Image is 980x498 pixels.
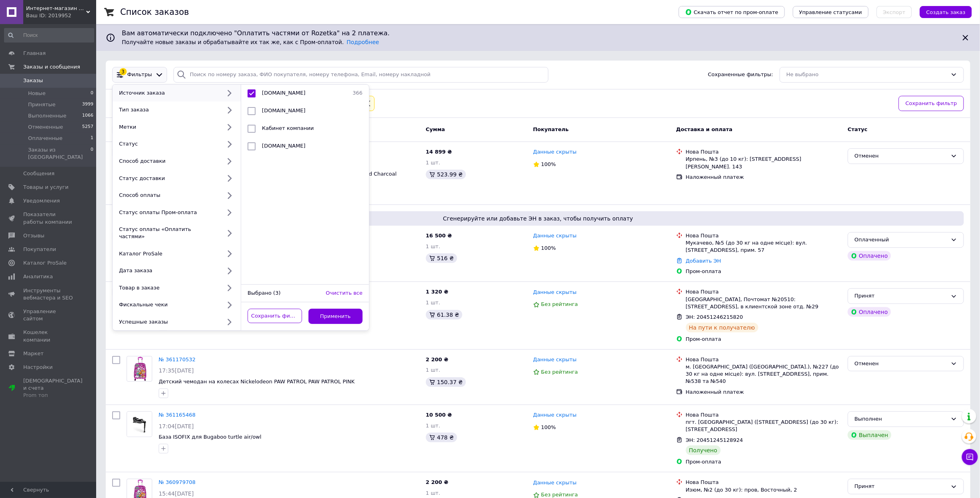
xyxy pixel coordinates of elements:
[899,96,964,111] button: Сохранить фильтр
[541,245,556,251] span: 100%
[855,152,948,160] div: Отменен
[676,126,733,132] span: Доставка и оплата
[848,430,891,440] div: Выплачен
[426,233,452,239] span: 16 500 ₴
[708,71,773,79] span: Сохраненные фильтры:
[347,39,379,45] a: Подробнее
[686,258,721,264] a: Добавить ЭН
[28,112,67,119] span: Выполненные
[426,149,452,155] span: 14 899 ₴
[926,9,966,15] span: Создать заказ
[23,377,83,399] span: [DEMOGRAPHIC_DATA] и счета
[353,142,363,150] span: 248
[173,67,548,83] input: Поиск по номеру заказа, ФИО покупателя, номеру телефона, Email, номеру накладной
[686,363,841,385] div: м. [GEOGRAPHIC_DATA] ([GEOGRAPHIC_DATA].), №227 (до 30 кг на одне місце): вул. [STREET_ADDRESS], ...
[686,445,721,455] div: Получено
[686,356,841,363] div: Нова Пошта
[786,71,948,79] div: Не выбрано
[686,148,841,156] div: Нова Пошта
[26,5,86,12] span: Интернет-магазин детских товаров "Papa-mama"
[159,434,262,440] a: База ISOFIX для Bugaboo turtle air/owl
[116,301,221,308] div: Фискальные чеки
[848,126,868,132] span: Статус
[426,310,462,320] div: 61.38 ₴
[353,160,363,168] span: 1
[686,458,841,466] div: Пром-оплата
[23,246,56,253] span: Покупатели
[23,170,54,177] span: Сообщения
[127,356,152,382] a: Фото товару
[23,232,44,239] span: Отзывы
[91,90,93,97] span: 0
[855,482,948,491] div: Принят
[326,290,363,296] span: Очистить все
[855,360,948,368] div: Отменен
[82,112,93,119] span: 1066
[23,329,74,343] span: Кошелек компании
[686,323,758,332] div: На пути к получателю
[82,101,93,108] span: 3999
[82,123,93,131] span: 5257
[122,29,954,38] span: Вам автоматически подключено "Оплатить частями от Rozetka" на 2 платежа.
[686,486,841,494] div: Изюм, №2 (до 30 кг): пров, Восточный, 2
[23,184,69,191] span: Товары и услуги
[28,90,46,97] span: Новые
[127,71,152,79] span: Фильтры
[23,308,74,322] span: Управление сайтом
[159,479,196,485] a: № 360979708
[262,125,290,131] span: Выполнен
[426,289,448,295] span: 1 320 ₴
[848,251,891,261] div: Оплачено
[116,318,221,326] div: Успешные заказы
[251,312,298,320] span: Сохранить фильтр
[159,490,194,497] span: 15:44[DATE]
[353,107,363,115] span: 21
[127,412,152,437] img: Фото товару
[855,236,948,244] div: Оплаченный
[116,140,221,148] div: Статус
[91,146,93,161] span: 0
[686,296,841,310] div: [GEOGRAPHIC_DATA], Почтомат №20510: [STREET_ADDRESS], в клиентской зоне отд. №29
[115,215,961,223] span: Сгенерируйте или добавьте ЭН в заказ, чтобы получить оплату
[685,8,778,16] span: Скачать отчет по пром-оплате
[426,356,448,362] span: 2 200 ₴
[28,135,63,142] span: Оплаченные
[23,77,43,84] span: Заказы
[130,356,149,381] img: Фото товару
[116,192,221,199] div: Способ оплаты
[116,89,221,97] div: Источник заказа
[426,377,466,387] div: 150.37 ₴
[159,423,194,429] span: 17:04[DATE]
[686,336,841,343] div: Пром-оплата
[686,479,841,486] div: Нова Пошта
[159,412,196,418] a: № 361165468
[23,259,67,267] span: Каталог ProSale
[262,143,286,149] span: Отменен
[23,273,53,280] span: Аналитика
[686,174,841,181] div: Наложенный платеж
[426,423,440,429] span: 1 шт.
[119,68,127,75] div: 3
[309,309,363,324] button: Применить
[426,126,445,132] span: Сумма
[116,284,221,292] div: Товар в заказе
[686,419,841,433] div: пгт. [GEOGRAPHIC_DATA] ([STREET_ADDRESS] (до 30 кг): [STREET_ADDRESS]
[905,99,957,108] span: Сохранить фильтр
[353,125,363,132] span: 96
[686,314,743,320] span: ЭН: 20451246215820
[533,232,577,240] a: Данные скрыты
[793,6,869,18] button: Управление статусами
[159,379,355,385] a: Детский чемодан на колесах Nickelodeon PAW PATROL PAW PATROL PINK
[262,160,296,166] span: Оплаченный
[848,307,891,317] div: Оплачено
[28,123,63,131] span: Отмененные
[686,411,841,419] div: Нова Пошта
[541,161,556,167] span: 100%
[426,243,440,249] span: 1 шт.
[262,107,282,113] span: Принят
[912,9,972,15] a: Создать заказ
[23,350,44,357] span: Маркет
[533,126,569,132] span: Покупатель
